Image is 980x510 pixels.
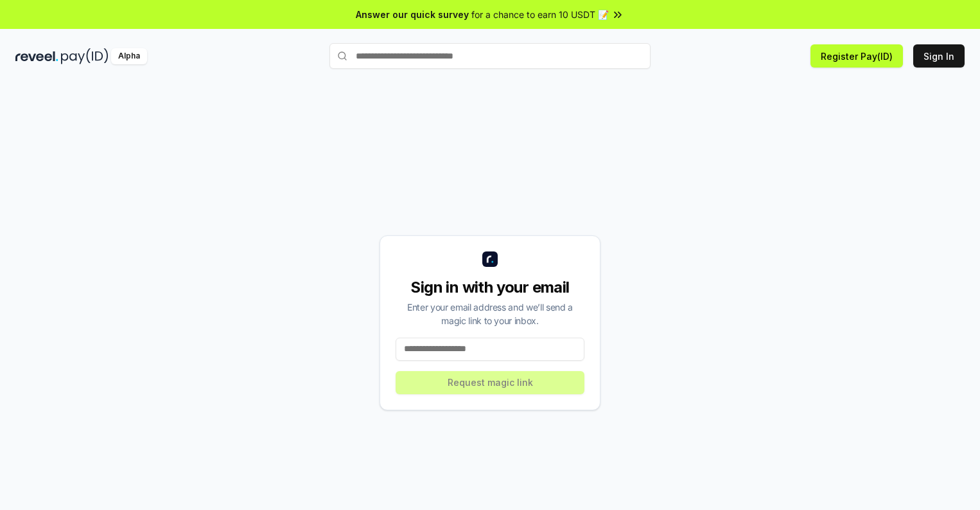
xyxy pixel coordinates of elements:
img: reveel_dark [15,48,58,64]
div: Enter your email address and we’ll send a magic link to your inbox. [396,300,584,327]
div: Sign in with your email [396,277,584,298]
img: logo_small [482,251,498,267]
button: Sign In [913,44,965,68]
div: Alpha [111,48,147,64]
img: pay_id [61,48,109,64]
button: Register Pay(ID) [810,44,903,68]
span: Answer our quick survey [356,8,469,21]
span: for a chance to earn 10 USDT 📝 [471,8,609,21]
